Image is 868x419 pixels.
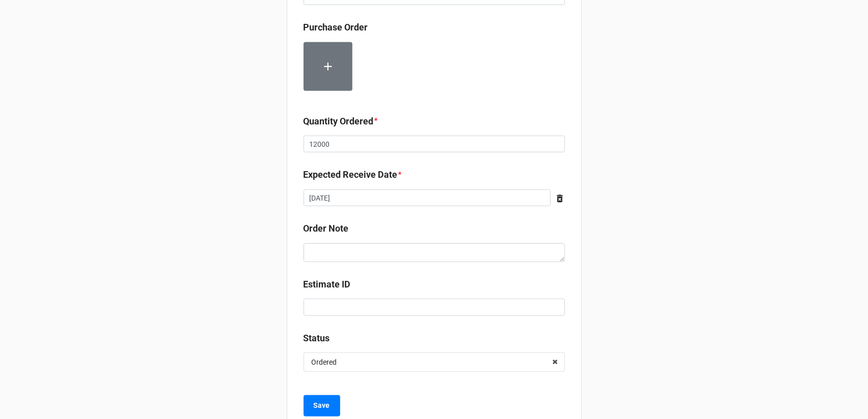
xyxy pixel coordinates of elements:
[304,189,551,207] input: Date
[304,395,340,416] button: Save
[304,114,374,128] label: Quantity Ordered
[312,359,337,366] div: Ordered
[304,277,351,292] label: Estimate ID
[304,20,368,35] label: Purchase Order
[304,331,330,345] label: Status
[314,400,330,411] b: Save
[304,168,398,182] label: Expected Receive Date
[304,221,349,236] label: Order Note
